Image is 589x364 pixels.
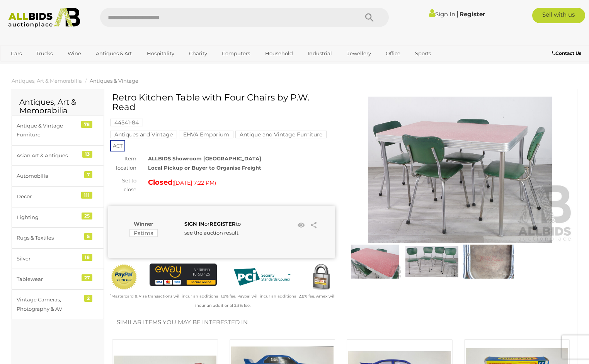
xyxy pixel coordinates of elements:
[110,140,125,151] span: ACT
[209,221,236,227] a: REGISTER
[110,119,143,126] mark: 44541-84
[184,221,241,236] span: or to see the auction result
[19,98,96,115] h2: Antiques, Art & Memorabilia
[347,97,574,243] img: Retro Kitchen Table with Four Chairs by P.W. Read
[12,116,104,145] a: Antique & Vintage Furniture 78
[349,245,402,279] img: Retro Kitchen Table with Four Chairs by P.W. Read
[307,264,335,291] img: Secured by Rapid SSL
[129,229,158,237] mark: Patima
[12,78,82,84] a: Antiques, Art & Memorabilia
[342,47,376,60] a: Jewellery
[12,186,104,207] a: Decor 111
[90,78,138,84] a: Antiques & Vintage
[235,131,327,138] a: Antique and Vintage Furniture
[12,289,104,319] a: Vintage Cameras, Photography & AV 2
[134,221,153,227] b: Winner
[405,245,458,279] img: Retro Kitchen Table with Four Chairs by P.W. Read
[150,264,217,286] img: eWAY Payment Gateway
[228,264,296,291] img: PCI DSS compliant
[17,192,80,201] div: Decor
[429,10,455,18] a: Sign In
[148,165,261,171] strong: Local Pickup or Buyer to Organise Freight
[410,47,436,60] a: Sports
[82,213,92,219] div: 25
[17,233,80,242] div: Rugs & Textiles
[142,47,179,60] a: Hospitality
[217,47,255,60] a: Computers
[12,207,104,228] a: Lighting 25
[12,269,104,289] a: Tablewear 27
[260,47,298,60] a: Household
[184,47,212,60] a: Charity
[17,172,80,180] div: Automobilia
[110,131,177,138] a: Antiques and Vintage
[112,93,333,112] h1: Retro Kitchen Table with Four Chairs by P.W. Read
[552,50,581,56] b: Contact Us
[102,176,142,194] div: Set to close
[110,294,335,308] small: Mastercard & Visa transactions will incur an additional 1.9% fee. Paypal will incur an additional...
[552,49,583,58] a: Contact Us
[12,248,104,269] a: Silver 18
[110,131,177,138] mark: Antiques and Vintage
[17,213,80,222] div: Lighting
[82,254,92,261] div: 18
[172,180,216,186] span: ( )
[12,166,104,186] a: Automobilia 7
[235,131,327,138] mark: Antique and Vintage Furniture
[460,10,485,18] a: Register
[179,131,233,138] a: EHVA Emporium
[17,254,80,263] div: Silver
[117,319,565,326] h2: Similar items you may be interested in
[84,171,92,178] div: 7
[110,264,138,291] img: Official PayPal Seal
[174,179,214,186] span: [DATE] 7:22 PM
[350,8,389,27] button: Search
[12,228,104,248] a: Rugs & Textiles 5
[84,295,92,302] div: 2
[31,47,58,60] a: Trucks
[17,295,80,313] div: Vintage Cameras, Photography & AV
[91,47,137,60] a: Antiques & Art
[82,151,92,158] div: 13
[303,47,337,60] a: Industrial
[82,274,92,281] div: 27
[462,245,515,279] img: Retro Kitchen Table with Four Chairs by P.W. Read
[81,121,92,128] div: 78
[81,192,92,199] div: 111
[17,151,80,160] div: Asian Art & Antiques
[148,178,172,187] strong: Closed
[381,47,405,60] a: Office
[532,8,585,23] a: Sell with us
[4,8,84,28] img: Allbids.com.au
[17,121,80,139] div: Antique & Vintage Furniture
[84,233,92,240] div: 5
[110,119,143,126] a: 44541-84
[6,60,71,73] a: [GEOGRAPHIC_DATA]
[102,154,142,172] div: Item location
[179,131,233,138] mark: EHVA Emporium
[148,155,261,162] strong: ALLBIDS Showroom [GEOGRAPHIC_DATA]
[12,145,104,166] a: Asian Art & Antiques 13
[17,275,80,284] div: Tablewear
[63,47,86,60] a: Wine
[295,219,307,231] li: Watch this item
[456,10,458,18] span: |
[184,221,204,227] a: SIGN IN
[6,47,27,60] a: Cars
